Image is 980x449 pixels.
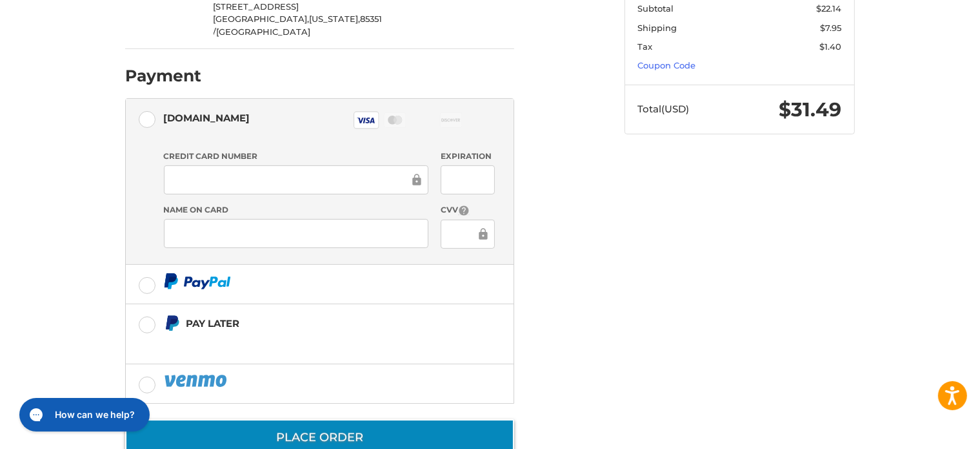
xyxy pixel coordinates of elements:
img: PayPal icon [164,273,231,289]
label: CVV [441,204,494,216]
span: $31.49 [779,98,842,121]
iframe: PayPal Message 1 [164,337,434,348]
span: Total (USD) [638,103,690,115]
img: Pay Later icon [164,315,180,331]
span: [STREET_ADDRESS] [214,1,299,12]
span: [US_STATE], [310,14,361,24]
span: 85351 / [214,14,383,37]
span: Subtotal [638,3,674,14]
span: $7.95 [821,23,842,33]
div: [DOMAIN_NAME] [164,107,250,129]
div: Pay Later [186,313,433,334]
span: [GEOGRAPHIC_DATA] [217,26,311,37]
iframe: Gorgias live chat messenger [13,393,153,436]
img: PayPal icon [164,373,230,389]
a: Coupon Code [638,60,696,70]
label: Expiration [441,151,494,162]
span: $1.40 [820,41,842,52]
h2: Payment [125,66,201,86]
span: $22.14 [817,3,842,14]
label: Name on Card [164,204,428,216]
span: Shipping [638,23,677,33]
span: Tax [638,41,653,52]
label: Credit Card Number [164,151,428,162]
span: [GEOGRAPHIC_DATA], [214,14,310,24]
